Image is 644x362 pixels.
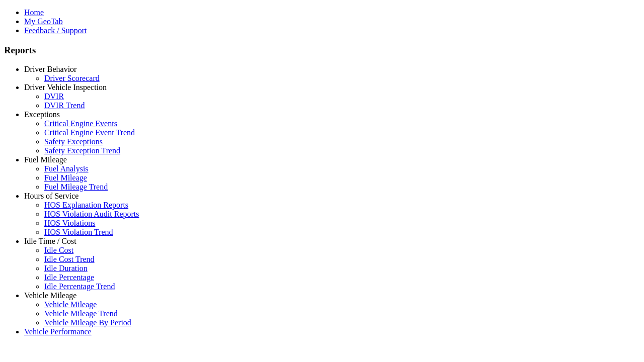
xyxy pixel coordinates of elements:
a: Home [24,8,44,17]
a: Idle Cost [44,246,73,254]
a: Safety Exceptions [44,137,103,146]
a: Driver Vehicle Inspection [24,83,107,92]
a: Hours of Service [24,192,78,200]
a: Fuel Mileage [44,173,87,182]
a: HOS Violation Audit Reports [44,210,139,218]
a: Fuel Mileage [24,155,67,164]
a: HOS Violations [44,219,95,227]
a: Idle Cost Trend [44,255,95,263]
a: Vehicle Mileage Trend [44,309,118,318]
a: Driver Behavior [24,65,76,73]
a: Critical Engine Event Trend [44,128,135,137]
a: Safety Exception Trend [44,146,120,155]
a: HOS Explanation Reports [44,201,128,209]
a: Fuel Mileage Trend [44,183,108,191]
a: Critical Engine Events [44,119,117,128]
a: Vehicle Mileage [44,300,97,309]
a: DVIR Trend [44,101,85,110]
h3: Reports [4,45,640,56]
a: Feedback / Support [24,26,87,35]
a: Fuel Analysis [44,164,89,173]
a: HOS Violation Trend [44,228,113,236]
a: DVIR [44,92,64,101]
a: Driver Scorecard [44,74,100,82]
a: Vehicle Mileage By Period [44,318,131,327]
a: Vehicle Performance [24,327,92,336]
a: Idle Percentage Trend [44,282,115,291]
a: Idle Time / Cost [24,237,76,245]
a: Idle Percentage [44,273,94,282]
a: Idle Duration [44,264,88,273]
a: Exceptions [24,110,60,119]
a: My GeoTab [24,17,63,26]
a: Vehicle Mileage [24,291,76,300]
